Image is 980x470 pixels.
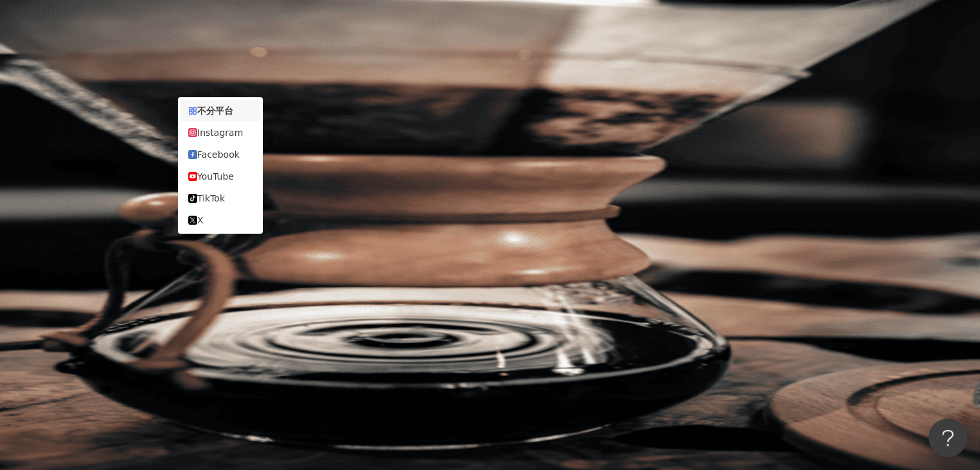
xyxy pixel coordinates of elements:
[188,147,253,162] div: Facebook
[188,191,253,205] div: TikTok
[188,213,253,227] div: X
[188,169,253,183] div: YouTube
[188,126,253,140] div: Instagram
[928,418,967,457] iframe: Help Scout Beacon - Open
[188,104,253,118] div: 不分平台
[188,106,197,115] span: appstore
